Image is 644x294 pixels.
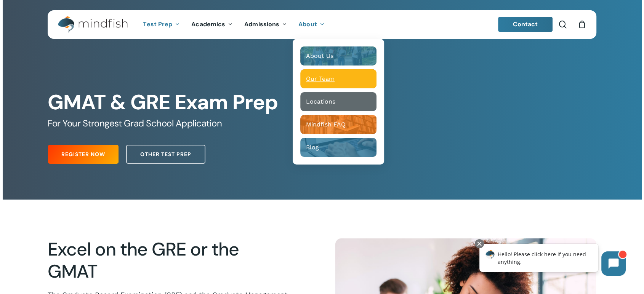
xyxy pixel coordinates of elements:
[140,150,191,158] span: Other Test Prep
[48,10,596,39] header: Main Menu
[137,10,330,39] nav: Main Menu
[300,138,376,157] a: Blog
[48,90,596,115] h1: GMAT & GRE Exam Prep
[306,98,335,105] span: Locations
[48,145,119,164] a: Register Now
[48,238,290,283] h2: Excel on the GRE or the GMAT
[61,150,105,158] span: Register Now
[471,238,633,283] iframe: Chatbot
[300,69,376,88] a: Our Team
[306,121,346,128] span: Mindfish FAQ
[186,21,239,28] a: Academics
[513,20,538,28] span: Contact
[306,144,319,151] span: Blog
[293,21,330,28] a: About
[48,117,596,129] h5: For Your Strongest Grad School Application
[300,115,376,134] a: Mindfish FAQ
[191,20,225,28] span: Academics
[306,75,335,82] span: Our Team
[498,17,553,32] a: Contact
[239,21,293,28] a: Admissions
[578,20,586,29] a: Cart
[298,20,317,28] span: About
[126,145,205,164] a: Other Test Prep
[137,21,186,28] a: Test Prep
[300,92,376,111] a: Locations
[143,20,172,28] span: Test Prep
[244,20,279,28] span: Admissions
[300,46,376,66] a: About Us
[306,52,333,59] span: About Us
